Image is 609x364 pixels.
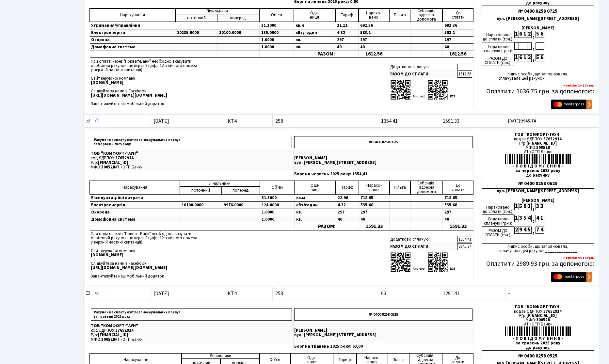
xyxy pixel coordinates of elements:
div: ТОВ "КОМФОРТ-ТАУН" [482,305,594,309]
td: Тариф [336,181,359,194]
td: Лічильники [182,353,259,358]
span: [DATE] [153,290,169,297]
div: 2 [527,31,531,38]
td: РАЗОМ ДО СПЛАТИ: [389,243,457,250]
b: Комісія: 44.19 грн. [563,255,594,260]
div: 5 [536,31,540,38]
div: Додатково сплачую (грн.): [482,42,514,54]
td: РАЗОМ: [294,223,359,230]
td: 1.0000 [259,37,294,44]
td: 692.36 [442,22,473,29]
td: Пільга [389,8,410,22]
span: [FINANCIAL_ID] [98,160,128,166]
td: 1.0000 [260,216,294,223]
span: 1291.41 [443,290,459,297]
div: 2 [527,54,531,61]
td: Охорона [90,37,175,44]
td: 1354.41 [457,236,472,243]
td: Пільга [390,181,410,194]
td: Електроенергія [90,29,175,37]
td: кв. [294,37,335,44]
div: - П О В І Д О М Л Е Н Н Я - [482,337,594,341]
div: 6 [519,54,523,61]
td: 583.2 [442,29,473,37]
td: 10235.0000 [175,29,217,37]
p: Р/р: [91,161,292,165]
td: 40 [442,44,473,51]
td: кВт/годин [294,29,335,37]
div: 4 [536,215,540,222]
td: кв. [294,44,335,51]
div: до рахунку [482,346,594,350]
b: [URL][DOMAIN_NAME][DOMAIN_NAME] [91,92,167,98]
p: Рахунок на сплату житлово-комунальних послуг за травень 2025 року [91,308,292,321]
span: 258 [275,119,376,124]
td: 9976.0000 [222,202,260,209]
b: [URL][DOMAIN_NAME][DOMAIN_NAME] [91,265,167,271]
td: 297 [359,37,389,44]
div: РАЗОМ ДО СПЛАТИ (грн.): [482,54,514,66]
div: АТ «ОТП Банк» [482,322,594,326]
div: № 0400 0258 0625 [482,178,594,189]
p: [PERSON_NAME] [294,156,473,160]
td: 4.32 [336,202,359,209]
span: 37652914 [115,327,134,333]
div: № 0400 0258 0725 [482,6,594,16]
td: 297 [443,209,473,216]
td: Електроенергія [90,202,180,209]
div: 3 [519,215,523,222]
td: Нарахо- вано [359,181,390,194]
p: Р/р: [91,333,292,337]
td: Утримання/управління [90,22,175,29]
td: кв. [294,209,336,216]
div: 9 [519,227,523,234]
span: 37652914 [543,136,562,142]
div: 5 [536,54,540,61]
td: 718.65 [443,194,473,202]
div: Додатково сплачую (грн.): [482,215,514,227]
td: Лічильники [180,181,260,186]
b: 2945.74 [521,118,536,124]
div: 6 [540,31,544,38]
div: 3 [536,203,540,210]
td: поперед. [222,186,260,195]
td: 22.96 [336,194,359,202]
div: 6 [540,54,544,61]
div: 5 [519,203,523,210]
b: [DOMAIN_NAME] [91,80,123,86]
td: Субсидія, адресна допомога [410,181,443,194]
td: Нарахування [90,181,180,194]
div: , [531,215,536,222]
td: Домофонна система [90,44,175,51]
span: 300528 [101,164,115,170]
td: 31.3000 [260,194,294,202]
span: 1354.41 [381,118,398,125]
td: Охорона [90,209,180,216]
span: [FINANCIAL_ID] [526,140,557,146]
td: 135.0000 [259,29,294,37]
div: , [531,31,536,38]
td: 718.65 [359,194,390,202]
p: № 0400 0258 0625 [294,136,473,148]
td: При оплаті через "Приват-Банк" необхідно вказувати особовий рахунок (це перші 8 цифр 12-значного ... [89,58,305,107]
td: 4.32 [335,29,359,37]
h5: Оплатити 1636.75 грн. за допомогою: [482,87,594,95]
p: Борг на червень 2025 року: 1354,41 [294,172,473,176]
td: 22.12 [335,22,359,29]
div: 7 [536,227,540,234]
td: 40 [359,44,389,51]
p: [PERSON_NAME] [294,328,473,333]
b: [DOMAIN_NAME] [91,252,123,258]
div: Р/р: [482,314,594,318]
div: Нараховано до сплати (грн.): [482,31,514,42]
td: 692.36 [359,22,389,29]
div: 1 [514,54,519,61]
div: , [531,42,536,50]
p: код ЄДРПОУ: [91,156,292,160]
td: Оди- ниця [294,181,336,194]
span: 63 [381,290,386,297]
td: 124.0000 [260,202,294,209]
div: підпис особи, що заповнювала, сплачувала цей рахунок ______________ [482,71,594,81]
td: Домофонна система [90,216,180,223]
td: 40 [335,44,359,51]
